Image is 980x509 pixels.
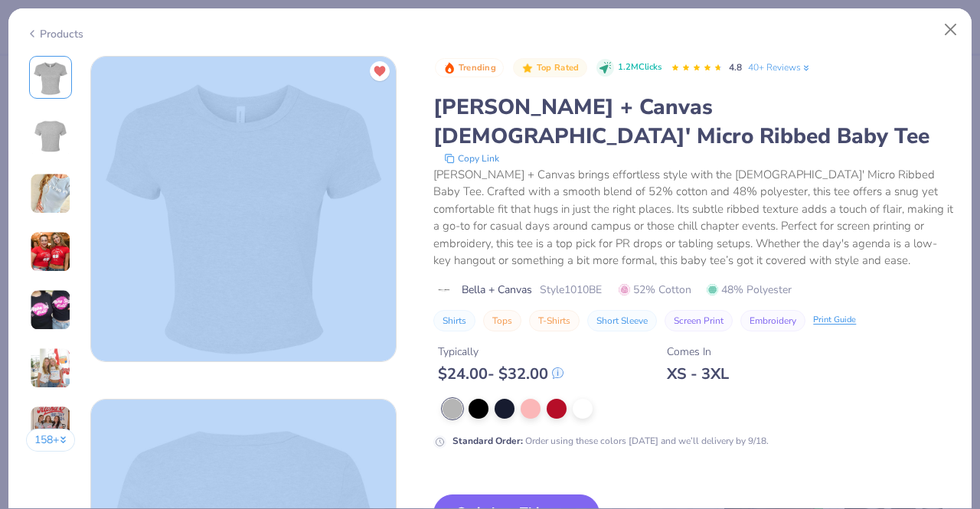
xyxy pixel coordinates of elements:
div: 4.8 Stars [671,56,723,80]
button: Badge Button [435,58,504,78]
img: User generated content [30,289,71,331]
div: Typically [438,344,563,360]
button: Screen Print [665,310,733,331]
img: User generated content [30,231,71,272]
button: copy to clipboard [439,151,504,166]
div: $ 24.00 - $ 32.00 [438,364,563,383]
button: Unlike [370,61,390,81]
strong: Standard Order : [452,435,523,447]
img: User generated content [30,347,71,389]
div: [PERSON_NAME] + Canvas [DEMOGRAPHIC_DATA]' Micro Ribbed Baby Tee [433,93,954,151]
button: Embroidery [740,310,805,331]
div: Products [26,26,83,42]
button: T-Shirts [529,310,580,331]
span: 1.2M Clicks [618,61,661,74]
span: 48% Polyester [707,282,792,298]
button: Tops [483,310,521,331]
span: Bella + Canvas [462,282,532,298]
button: 158+ [26,429,76,452]
span: 4.8 [729,61,742,73]
img: Top Rated sort [521,62,534,74]
button: Shirts [433,310,475,331]
button: Close [936,15,965,44]
button: Short Sleeve [587,310,657,331]
img: User generated content [30,173,71,214]
img: Trending sort [443,62,456,74]
img: User generated content [30,406,71,447]
div: Comes In [667,344,729,360]
span: Top Rated [537,64,580,72]
span: Trending [459,64,496,72]
div: Print Guide [813,314,856,327]
div: XS - 3XL [667,364,729,383]
img: Front [91,57,396,361]
img: Front [32,59,69,96]
img: brand logo [433,284,454,296]
span: 52% Cotton [619,282,691,298]
div: [PERSON_NAME] + Canvas brings effortless style with the [DEMOGRAPHIC_DATA]' Micro Ribbed Baby Tee... [433,166,954,269]
span: Style 1010BE [540,282,602,298]
div: Order using these colors [DATE] and we’ll delivery by 9/18. [452,434,769,448]
button: Badge Button [513,58,586,78]
a: 40+ Reviews [748,60,812,74]
img: Back [32,117,69,154]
